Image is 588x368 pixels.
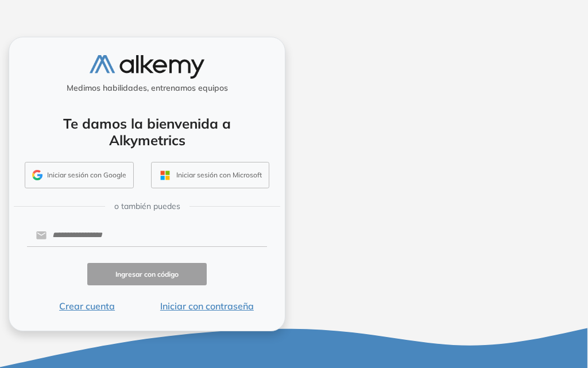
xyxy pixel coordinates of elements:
button: Iniciar con contraseña [147,299,267,313]
iframe: Chat Widget [531,313,588,368]
button: Iniciar sesión con Google [25,162,134,188]
button: Iniciar sesión con Microsoft [151,162,269,188]
h5: Medimos habilidades, entrenamos equipos [14,83,280,93]
img: GMAIL_ICON [32,170,42,180]
img: OUTLOOK_ICON [158,169,172,182]
span: o también puedes [114,200,180,212]
button: Ingresar con código [87,263,207,285]
h4: Te damos la bienvenida a Alkymetrics [24,115,270,149]
button: Crear cuenta [27,299,147,313]
img: logo-alkemy [90,55,204,79]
